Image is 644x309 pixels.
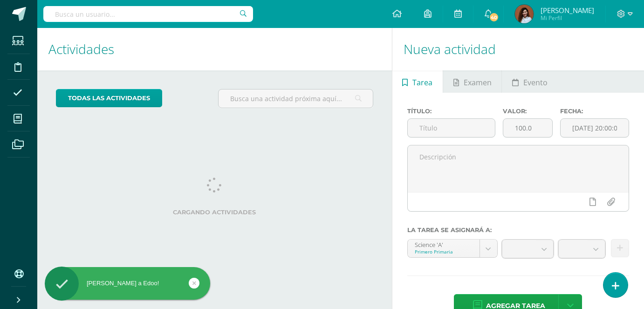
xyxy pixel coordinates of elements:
[407,108,495,115] label: Título:
[392,70,443,93] a: Tarea
[541,6,594,15] span: [PERSON_NAME]
[43,6,253,22] input: Busca un usuario...
[56,89,162,107] a: todas las Actividades
[48,28,381,70] h1: Actividades
[503,108,553,115] label: Valor:
[415,248,473,255] div: Primero Primaria
[443,70,501,93] a: Examen
[561,119,629,137] input: Fecha de entrega
[488,12,499,22] span: 40
[502,70,557,93] a: Evento
[56,209,373,216] label: Cargando actividades
[541,14,594,22] span: Mi Perfil
[523,71,548,94] span: Evento
[219,89,372,108] input: Busca una actividad próxima aquí...
[464,71,492,94] span: Examen
[408,240,497,257] a: Science 'A'Primero Primaria
[503,119,552,137] input: Puntos máximos
[404,28,633,70] h1: Nueva actividad
[560,108,629,115] label: Fecha:
[515,5,534,23] img: 09a4a79d2937982564815bb116d0096e.png
[412,71,432,94] span: Tarea
[407,227,629,233] label: La tarea se asignará a:
[45,279,210,288] div: [PERSON_NAME] a Edoo!
[415,240,473,248] div: Science 'A'
[408,119,495,137] input: Título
